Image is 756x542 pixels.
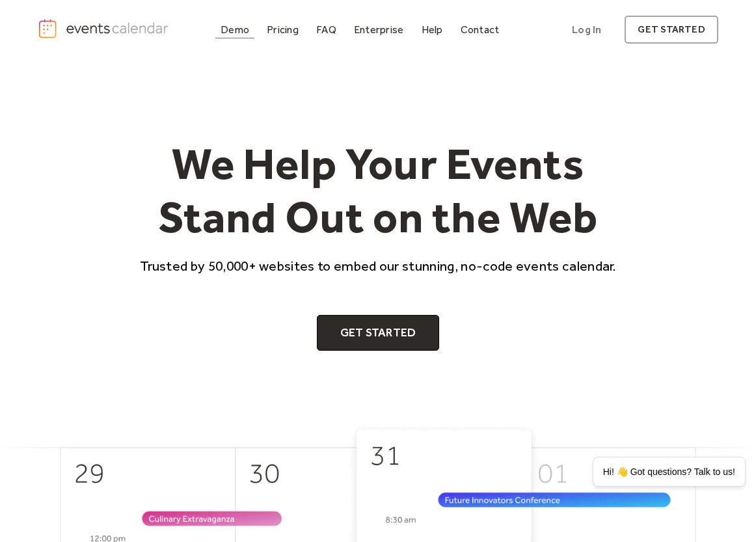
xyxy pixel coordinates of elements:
[38,18,171,39] a: home
[461,26,500,33] div: Contact
[625,16,718,44] a: get started
[422,26,443,33] div: Help
[128,137,628,243] h1: We Help Your Events Stand Out on the Web
[455,21,505,38] a: Contact
[316,26,336,33] div: FAQ
[221,26,249,33] div: Demo
[559,16,614,44] a: Log In
[128,256,628,275] p: Trusted by 50,000+ websites to embed our stunning, no-code events calendar.
[354,26,403,33] div: Enterprise
[267,26,299,33] div: Pricing
[317,315,440,351] a: Get Started
[311,21,342,38] a: FAQ
[416,21,448,38] a: Help
[215,21,254,38] a: Demo
[262,21,304,38] a: Pricing
[349,21,409,38] a: Enterprise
